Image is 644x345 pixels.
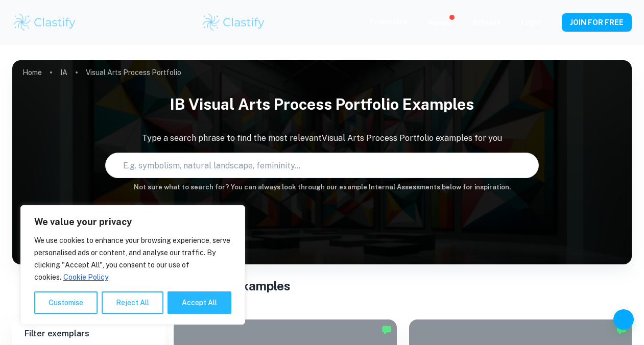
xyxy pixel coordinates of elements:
p: Type a search phrase to find the most relevant Visual Arts Process Portfolio examples for you [12,132,632,144]
button: Customise [34,291,98,314]
p: Visual Arts Process Portfolio [86,67,181,78]
input: E.g. symbolism, natural landscape, femininity... [106,151,519,180]
p: Review [427,17,452,29]
a: Cookie Policy [63,273,109,282]
p: Exemplars [370,16,407,28]
img: Marked [381,325,392,335]
a: IA [60,65,67,80]
a: Login [521,18,541,27]
h1: IB Visual Arts Process Portfolio examples [12,89,632,120]
img: Clastify logo [12,12,77,33]
h1: All Visual Arts Process Portfolio Examples [43,277,601,295]
button: Accept All [168,291,231,314]
p: We use cookies to enhance your browsing experience, serve personalised ads or content, and analys... [34,234,231,283]
a: Schools [472,18,501,27]
h6: Not sure what to search for? You can always look through our example Internal Assessments below f... [12,182,632,192]
p: We value your privacy [34,216,231,228]
img: Marked [616,325,627,335]
button: JOIN FOR FREE [562,13,632,32]
button: Help and Feedback [613,309,634,330]
button: Reject All [102,291,163,314]
div: We value your privacy [20,205,245,325]
button: Search [523,161,531,169]
a: Home [22,65,42,80]
img: Clastify logo [201,12,266,33]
